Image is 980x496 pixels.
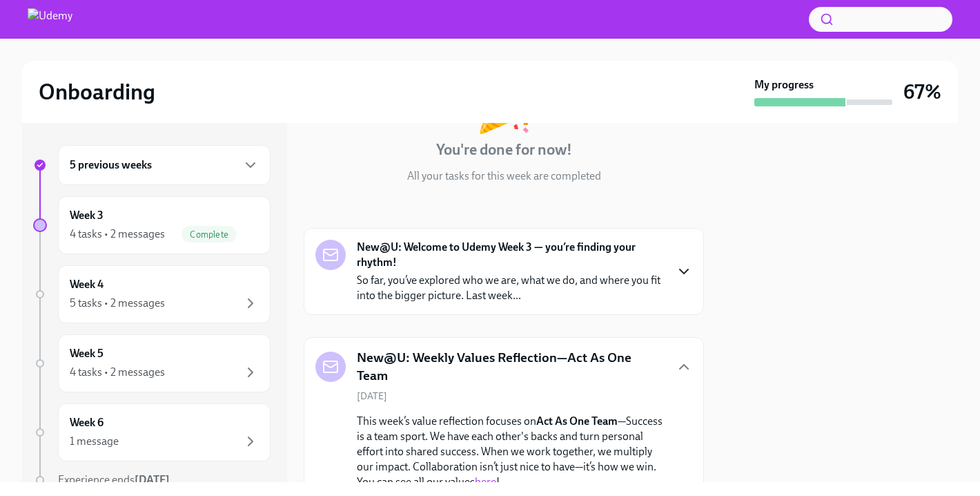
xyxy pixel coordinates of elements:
strong: My progress [754,77,814,93]
strong: [DATE] [135,473,170,486]
span: Experience ends [58,473,170,486]
img: Udemy [28,8,72,30]
h3: 67% [903,79,941,104]
div: 4 tasks • 2 messages [70,365,165,380]
h6: Week 5 [70,346,104,361]
div: 4 tasks • 2 messages [70,227,165,242]
span: [DATE] [357,390,387,403]
div: 5 previous weeks [58,145,271,185]
strong: Act As One Team [536,414,618,428]
h6: Week 6 [70,415,104,430]
a: Week 45 tasks • 2 messages [33,265,271,323]
div: 5 tasks • 2 messages [70,296,165,311]
p: All your tasks for this week are completed [407,169,601,184]
h5: New@U: Weekly Values Reflection—Act As One Team [357,349,665,384]
a: here [475,475,496,488]
a: Week 61 message [33,403,271,461]
strong: New@U: Welcome to Udemy Week 3 — you’re finding your rhythm! [357,240,665,270]
h6: Week 4 [70,277,104,292]
p: This week’s value reflection focuses on —Success is a team sport. We have each other's backs and ... [357,414,670,490]
p: So far, you’ve explored who we are, what we do, and where you fit into the bigger picture. Last w... [357,273,665,303]
h6: Week 3 [70,208,104,223]
div: 1 message [70,434,119,449]
h6: 5 previous weeks [70,158,152,173]
div: 🎉 [476,86,532,131]
h4: You're done for now! [436,140,572,160]
h2: Onboarding [39,78,155,106]
a: Week 34 tasks • 2 messagesComplete [33,196,271,254]
a: Week 54 tasks • 2 messages [33,334,271,392]
span: Complete [182,229,237,240]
